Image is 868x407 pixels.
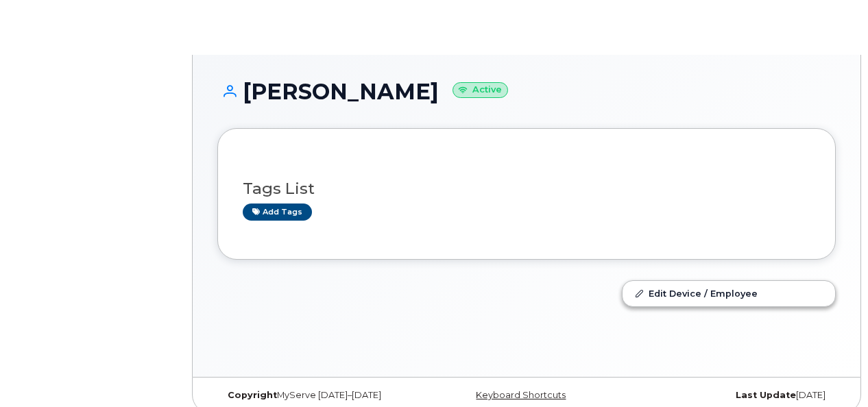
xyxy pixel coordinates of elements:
[228,390,277,400] strong: Copyright
[243,203,312,221] a: Add tags
[243,180,810,197] h3: Tags List
[217,79,836,103] h1: [PERSON_NAME]
[453,82,508,98] small: Active
[623,281,835,306] a: Edit Device / Employee
[629,390,836,401] div: [DATE]
[217,390,424,401] div: MyServe [DATE]–[DATE]
[736,390,796,400] strong: Last Update
[476,390,566,400] a: Keyboard Shortcuts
